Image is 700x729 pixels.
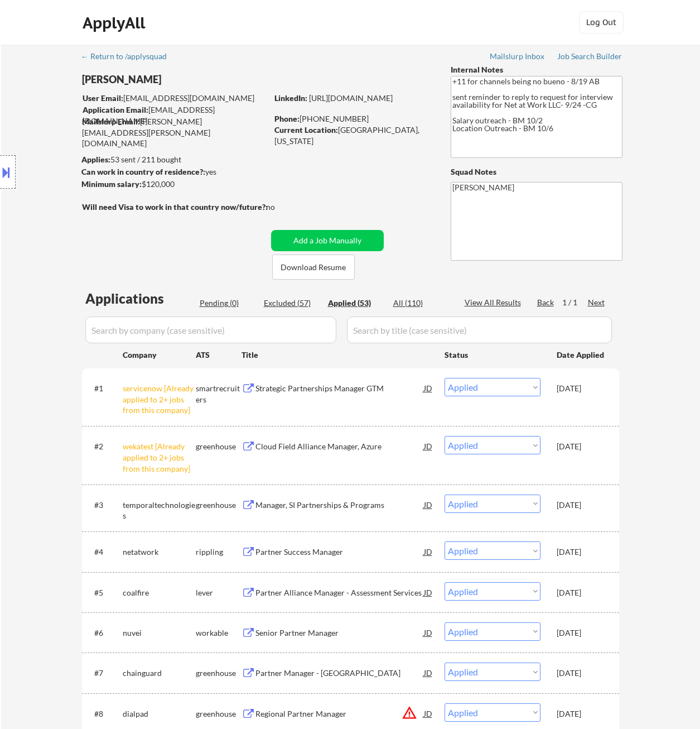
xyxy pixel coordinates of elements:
div: greenhouse [196,708,242,720]
div: temporaltechnologies [123,500,196,521]
div: JD [423,582,434,602]
div: #1 [94,383,114,394]
div: Mailslurp Inbox [490,52,545,60]
div: ApplyAll [83,13,148,32]
a: [URL][DOMAIN_NAME] [309,93,393,103]
div: JD [423,495,434,515]
div: JD [423,541,434,562]
div: servicenow [Already applied to 2+ jobs from this company] [123,383,196,416]
div: wekatest [Already applied to 2+ jobs from this company] [123,441,196,474]
div: greenhouse [196,668,242,679]
div: Applied (53) [328,298,384,309]
div: Job Search Builder [557,52,622,60]
div: #5 [94,587,114,598]
div: JD [423,703,434,723]
div: greenhouse [196,441,242,452]
div: Strategic Partnerships Manager GTM [255,383,424,394]
div: JD [423,622,434,642]
strong: Phone: [274,114,300,123]
div: Excluded (57) [264,298,320,309]
div: [DATE] [557,668,606,679]
a: ← Return to /applysquad [81,52,177,63]
div: Manager, SI Partnerships & Programs [255,500,424,511]
div: Senior Partner Manager [255,627,424,639]
div: no [266,202,298,213]
a: Job Search Builder [557,52,622,63]
div: Partner Success Manager [255,546,424,558]
button: warning_amber [402,705,417,721]
strong: Current Location: [274,125,338,135]
div: Pending (0) [200,298,255,309]
div: Applications [85,292,196,305]
div: [GEOGRAPHIC_DATA], [US_STATE] [274,124,432,146]
div: View All Results [465,297,524,308]
div: nuvei [123,627,196,639]
div: JD [423,663,434,683]
div: JD [423,378,434,398]
div: ATS [196,349,242,361]
div: [DATE] [557,441,606,452]
div: ← Return to /applysquad [81,52,177,60]
div: Squad Notes [451,166,622,178]
div: Date Applied [557,349,606,361]
input: Search by title (case sensitive) [347,316,612,343]
strong: LinkedIn: [274,93,307,103]
div: JD [423,436,434,456]
div: [PHONE_NUMBER] [274,113,432,124]
div: [DATE] [557,500,606,511]
div: #3 [94,500,114,511]
div: smartrecruiters [196,383,242,405]
div: chainguard [123,668,196,679]
div: coalfire [123,587,196,598]
div: Status [445,344,540,364]
div: dialpad [123,708,196,720]
div: [DATE] [557,708,606,720]
div: rippling [196,546,242,558]
div: #4 [94,546,114,558]
div: Company [123,349,196,361]
div: [DATE] [557,627,606,639]
div: [DATE] [557,546,606,558]
div: Title [242,349,434,361]
div: workable [196,627,242,639]
div: All (110) [393,298,449,309]
div: Partner Alliance Manager - Assessment Services [255,587,424,598]
input: Search by company (case sensitive) [85,316,336,343]
div: greenhouse [196,500,242,511]
div: Back [537,297,555,308]
a: Mailslurp Inbox [490,52,545,63]
div: #2 [94,441,114,452]
button: Add a Job Manually [271,230,384,251]
button: Log Out [579,11,624,33]
div: 1 / 1 [562,297,588,308]
div: #7 [94,668,114,679]
div: Next [588,297,606,308]
div: Internal Notes [451,64,622,75]
div: #6 [94,627,114,639]
div: Partner Manager - [GEOGRAPHIC_DATA] [255,668,424,679]
div: #8 [94,708,114,720]
div: netatwork [123,546,196,558]
div: lever [196,587,242,598]
div: [DATE] [557,383,606,394]
button: Download Resume [272,255,355,280]
div: Cloud Field Alliance Manager, Azure [255,441,424,452]
div: Regional Partner Manager [255,708,424,720]
div: [DATE] [557,587,606,598]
